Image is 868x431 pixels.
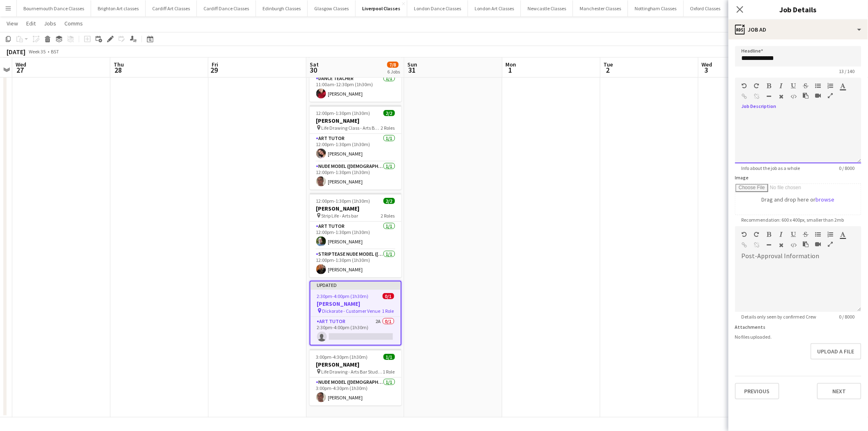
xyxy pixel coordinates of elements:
[828,92,834,99] button: Fullscreen
[114,61,124,68] span: Thu
[828,241,834,248] button: Fullscreen
[310,205,402,212] h3: [PERSON_NAME]
[322,308,381,314] span: Dickorate - Customer Venue
[815,92,821,99] button: Insert video
[811,343,861,360] button: Upload a file
[27,48,48,55] span: Week 35
[506,61,516,68] span: Mon
[701,65,713,75] span: 3
[7,48,25,56] div: [DATE]
[387,62,399,68] span: 7/8
[735,217,851,223] span: Recommendation: 600 x 400px, smaller than 2mb
[833,165,861,171] span: 0 / 8000
[311,300,401,307] h3: [PERSON_NAME]
[64,20,83,27] span: Comms
[407,65,418,75] span: 31
[791,231,797,238] button: Underline
[754,231,760,238] button: Redo
[256,0,308,16] button: Edinburgh Classes
[803,83,809,89] button: Strikethrough
[316,198,370,204] span: 12:00pm-1:30pm (1h30m)
[702,61,713,68] span: Wed
[766,93,772,100] button: Horizontal Line
[310,378,402,406] app-card-role: Nude Model ([DEMOGRAPHIC_DATA])1/13:00pm-4:30pm (1h30m)[PERSON_NAME]
[308,65,319,75] span: 30
[628,0,684,16] button: Nottingham Classes
[383,369,395,375] span: 1 Role
[322,213,359,219] span: Strip Life - Arts bar
[684,0,728,16] button: Oxford Classes
[735,324,766,330] label: Attachments
[817,383,861,399] button: Next
[23,18,39,29] a: Edit
[7,20,18,27] span: View
[317,293,369,299] span: 2:30pm-4:00pm (1h30m)
[815,83,821,89] button: Unordered List
[310,193,402,277] app-job-card: 12:00pm-1:30pm (1h30m)2/2[PERSON_NAME] Strip Life - Arts bar2 RolesArt Tutor1/112:00pm-1:30pm (1h...
[791,93,797,100] button: HTML Code
[310,134,402,162] app-card-role: Art Tutor1/112:00pm-1:30pm (1h30m)[PERSON_NAME]
[91,0,146,16] button: Brighton Art classes
[742,231,747,238] button: Undo
[197,0,256,16] button: Cardiff Dance Classes
[833,314,861,320] span: 0 / 8000
[308,0,356,16] button: Glasgow Classes
[382,308,394,314] span: 1 Role
[210,65,218,75] span: 29
[41,18,59,29] a: Jobs
[381,213,395,219] span: 2 Roles
[310,105,402,190] app-job-card: 12:00pm-1:30pm (1h30m)2/2[PERSON_NAME] Life Drawing Class - Arts Bar Studio 42 RolesArt Tutor1/11...
[310,281,402,346] div: Updated2:30pm-4:00pm (1h30m)0/1[PERSON_NAME] Dickorate - Customer Venue1 RoleArt Tutor2A0/12:30pm...
[735,314,823,320] span: Details only seen by confirmed Crew
[791,242,797,248] button: HTML Code
[803,241,809,248] button: Paste as plain text
[779,93,784,100] button: Clear Formatting
[316,354,368,360] span: 3:00pm-4:30pm (1h30m)
[384,110,395,116] span: 2/2
[310,361,402,368] h3: [PERSON_NAME]
[803,92,809,99] button: Paste as plain text
[16,61,26,68] span: Wed
[505,65,516,75] span: 1
[603,65,613,75] span: 2
[754,83,760,89] button: Redo
[779,83,784,89] button: Italic
[310,162,402,190] app-card-role: Nude Model ([DEMOGRAPHIC_DATA])1/112:00pm-1:30pm (1h30m)[PERSON_NAME]
[14,65,26,75] span: 27
[381,125,395,131] span: 2 Roles
[311,317,401,345] app-card-role: Art Tutor2A0/12:30pm-4:00pm (1h30m)
[766,83,772,89] button: Bold
[815,241,821,248] button: Insert video
[729,4,868,15] h3: Job Details
[310,74,402,102] app-card-role: Dance Teacher1/111:00am-12:30pm (1h30m)[PERSON_NAME]
[322,369,383,375] span: Life Drawing - Arts Bar Studio 4
[779,231,784,238] button: Italic
[26,20,36,27] span: Edit
[735,165,807,171] span: Info about the job as a whole
[51,48,59,55] div: BST
[112,65,124,75] span: 28
[316,110,370,116] span: 12:00pm-1:30pm (1h30m)
[735,383,779,399] button: Previous
[310,117,402,124] h3: [PERSON_NAME]
[310,349,402,406] app-job-card: 3:00pm-4:30pm (1h30m)1/1[PERSON_NAME] Life Drawing - Arts Bar Studio 41 RoleNude Model ([DEMOGRAP...
[815,231,821,238] button: Unordered List
[833,68,861,74] span: 13 / 140
[322,125,381,131] span: Life Drawing Class - Arts Bar Studio 4
[729,20,868,39] div: Job Ad
[468,0,521,16] button: London Art Classes
[356,0,407,16] button: Liverpool Classes
[840,231,846,238] button: Text Color
[384,354,395,360] span: 1/1
[604,61,613,68] span: Tue
[17,0,91,16] button: Bournemouth Dance Classes
[44,20,56,27] span: Jobs
[212,61,218,68] span: Fri
[61,18,86,29] a: Comms
[766,242,772,248] button: Horizontal Line
[779,242,784,248] button: Clear Formatting
[3,18,21,29] a: View
[840,83,846,89] button: Text Color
